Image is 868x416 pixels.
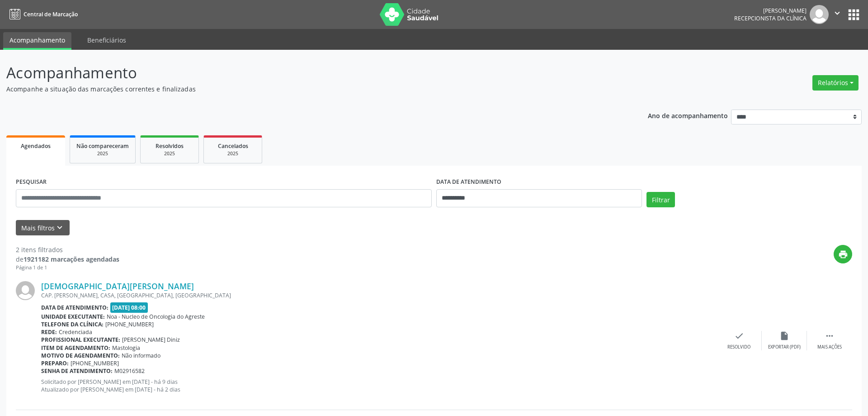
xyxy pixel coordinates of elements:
[6,84,605,94] p: Acompanhe a situação das marcações correntes e finalizadas
[76,142,129,150] span: Não compareceram
[122,352,160,359] span: Não informado
[812,75,859,91] button: Relatórios
[810,5,829,24] img: img
[16,264,119,272] div: Página 1 de 1
[16,254,119,264] div: de
[24,10,78,18] span: Central de Marcação
[779,331,789,341] i: insert_drive_file
[21,142,51,150] span: Agendados
[112,344,140,352] span: Mastologia
[122,336,180,344] span: [PERSON_NAME] Diniz
[646,192,675,207] button: Filtrar
[71,359,119,367] span: [PHONE_NUMBER]
[838,249,848,259] i: print
[832,8,842,18] i: 
[81,32,132,48] a: Beneficiários
[41,281,194,291] a: [DEMOGRAPHIC_DATA][PERSON_NAME]
[156,142,184,150] span: Resolvidos
[41,352,120,359] b: Motivo de agendamento:
[41,336,120,344] b: Profissional executante:
[436,175,501,189] label: DATA DE ATENDIMENTO
[16,245,119,254] div: 2 itens filtrados
[648,110,728,121] p: Ano de acompanhamento
[41,344,110,352] b: Item de agendamento:
[6,62,605,84] p: Acompanhamento
[55,223,65,233] i: keyboard_arrow_down
[825,331,835,341] i: 
[41,292,717,299] div: CAP. [PERSON_NAME], CASA, [GEOGRAPHIC_DATA], [GEOGRAPHIC_DATA]
[41,367,113,375] b: Senha de atendimento:
[24,255,119,263] strong: 1921182 marcações agendadas
[734,14,807,22] span: Recepcionista da clínica
[727,344,750,350] div: Resolvido
[734,7,807,14] div: [PERSON_NAME]
[16,281,35,300] img: img
[834,245,852,263] button: print
[41,378,717,393] p: Solicitado por [PERSON_NAME] em [DATE] - há 9 dias Atualizado por [PERSON_NAME] em [DATE] - há 2 ...
[105,320,154,328] span: [PHONE_NUMBER]
[6,7,78,22] a: Central de Marcação
[218,142,248,150] span: Cancelados
[829,5,846,24] button: 
[846,7,862,23] button: apps
[110,302,148,313] span: [DATE] 08:00
[41,313,105,320] b: Unidade executante:
[16,175,47,189] label: PESQUISAR
[210,150,255,157] div: 2025
[3,32,71,50] a: Acompanhamento
[817,344,842,350] div: Mais ações
[41,328,57,336] b: Rede:
[41,304,108,311] b: Data de atendimento:
[147,150,192,157] div: 2025
[41,320,104,328] b: Telefone da clínica:
[768,344,801,350] div: Exportar (PDF)
[107,313,205,320] span: Noa - Nucleo de Oncologia do Agreste
[16,220,70,236] button: Mais filtroskeyboard_arrow_down
[59,328,92,336] span: Credenciada
[41,359,69,367] b: Preparo:
[114,367,145,375] span: M02916582
[76,150,129,157] div: 2025
[734,331,744,341] i: check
